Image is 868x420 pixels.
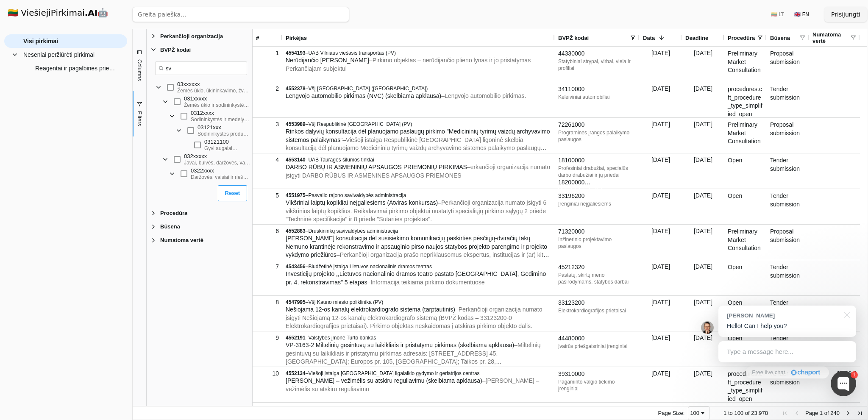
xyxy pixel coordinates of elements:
span: Perkančioji organizacija [160,33,223,39]
div: Next Page [845,410,851,417]
div: [DATE] [682,260,724,295]
div: 0312xxxx [191,110,261,116]
div: Tender submission [767,153,809,189]
div: 8 [256,296,279,309]
div: Programinės įrangos palaikymo paslaugos [558,129,636,143]
div: Javai, bulvės, daržovės, vaisiai ir riešutai [184,159,250,166]
div: Gyvi augalai, svogūnėliai, šakniavaisiai, auginiai ir ūgliai [204,145,239,152]
span: [PERSON_NAME] – vežimėlis su atskiru reguliavimu (skelbiama apklausa) [286,377,482,384]
span: 4551975 [286,192,306,198]
input: Greita paieška... [132,7,349,22]
div: [PERSON_NAME] [727,312,839,320]
span: Deadline [685,35,708,41]
span: Lengvojo automobilio pirkimas (NVC) (skelbiama apklausa) [286,92,441,99]
span: 4553989 [286,121,306,127]
span: Biudžetinė įstaiga Lietuvos nacionalinis dramos teatras [308,264,432,270]
div: [DATE] [682,118,724,153]
div: – [286,121,551,128]
div: Preliminary Market Consultation [724,118,767,153]
div: [DATE] [640,296,682,331]
div: – [286,406,551,412]
span: 4543456 [286,264,306,270]
span: Neseniai peržiūrėti pirkimai [23,48,95,61]
div: 4 [256,154,279,166]
span: BVPŽ kodai [160,47,191,53]
div: 18100000 [558,156,636,165]
div: 100 [690,410,699,416]
div: Viršutiniai drabužiai [558,186,636,193]
span: – Lengvojo automobilio pirkimas. [441,92,526,99]
button: Prisijungti [824,7,867,22]
span: Data [643,35,655,41]
div: 2 [256,83,279,95]
div: Tender submission [767,260,809,295]
div: Tender submission [767,82,809,117]
div: Įrenginiai neįgaliesiems [558,200,636,207]
span: – Informacija teikiama pirkimo dokumentuose [367,279,485,286]
div: [DATE] [682,225,724,260]
span: – Perkančioji organizacija prašo nepriklausomus ekspertus, institucijas ir (ar) kitus rinkos daly... [286,251,550,275]
span: BVPŽ kodai [558,35,589,41]
div: [DATE] [682,47,724,82]
div: Įvairūs priešgaisriniai įrenginiai [558,343,636,350]
span: Nerūdijančio [PERSON_NAME] [286,57,369,64]
div: Previous Page [793,410,800,417]
div: Inžinerinio projektavimo paslaugos [558,236,636,250]
div: 34110000 [558,85,636,94]
div: 6 [256,225,279,237]
span: 4552883 [286,228,306,234]
span: VšĮ Kauno miesto poliklinika (PV) [308,299,383,305]
div: procedures.cft_procedure_type_simplified_open [724,367,767,402]
img: Jonas [701,321,714,334]
span: – Perkančioji organizacija numato įsigyti 6 vikšrinius laiptų kopiklius. Reikalavimai pirkimo obj... [286,199,546,223]
span: Numatoma vertė [160,237,203,243]
span: Būsena [770,35,790,41]
span: UAB Tauragės šilumos tinklai [308,157,374,163]
span: Viešoji įstaiga [GEOGRAPHIC_DATA] ilgalaikio gydymo ir geriatrijos centras [308,370,479,376]
div: Daržovės, vaisiai ir riešutai [191,174,250,181]
div: 03121xxx [198,124,261,131]
div: Open [724,189,767,224]
div: 34115000 [558,406,636,414]
div: [DATE] [682,153,724,189]
span: 4552378 [286,86,306,92]
span: Druskininkų savivaldybės administracija [308,228,398,234]
div: [DATE] [682,367,724,402]
span: Nešiojama 12-os kanalų elektrokardiografo sistema (tarptautinis) [286,306,455,313]
div: procedures.cft_procedure_type_simplified_open [724,82,767,117]
span: Procedūra [160,210,187,216]
div: 031xxxxx [184,95,261,102]
div: 39310000 [558,370,636,378]
div: – [286,263,551,270]
span: 23,978 [751,410,768,416]
span: Numatoma vertė [812,31,850,44]
span: 1 [723,410,726,416]
div: [DATE] [682,296,724,331]
div: Page Size [688,406,710,420]
div: Profesiniai drabužiai, specialūs darbo drabužiai ir jų priedai [558,165,636,178]
div: Statybiniai strypai, virbai, viela ir profiliai [558,58,636,72]
div: Proposal submission [767,118,809,153]
div: Elektrokardiografijos prietaisai [558,307,636,314]
div: 2 000 € [809,367,860,402]
div: Tender submission [767,189,809,224]
div: 03121100 [204,139,249,145]
span: – Perkančioji organizacija numato įsigyti Nešiojamą 12-os kanalų elektrokardiografo sistemą (BVPŽ... [286,306,542,329]
div: 032xxxxx [184,153,261,159]
div: [DATE] [682,331,724,367]
div: 33123200 [558,299,636,307]
span: Būsena [160,223,180,230]
div: – [286,370,551,377]
div: [DATE] [640,47,682,82]
span: Reagentai ir pagalbinės priemonės kraujo krešėjimo tyrimams atlikti kartu su analizatoraisu įsigi... [35,62,119,75]
span: UAB Vilniaus viešasis transportas (PV) [308,50,396,56]
div: Sodininkystės ir medelynų produktai [191,116,250,123]
div: 18200000 [558,178,636,187]
div: Žemės ūkio, ūkininkavimo, žvejybos, miškininkystės ir susiję produktai [177,87,250,94]
span: – Pirkimo objektas – nerūdijančio plieno lynas ir jo pristatymas Perkančiajam subjektui [286,57,531,72]
div: 11 [256,403,279,415]
div: 0322xxxx [191,167,261,174]
span: Rinkos dalyvių konsultacija dėl planuojamo paslaugų pirkimo "Medicininių tyrimų vaizdų archyvavim... [286,128,550,143]
div: 44330000 [558,50,636,58]
div: First Page [782,410,788,417]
